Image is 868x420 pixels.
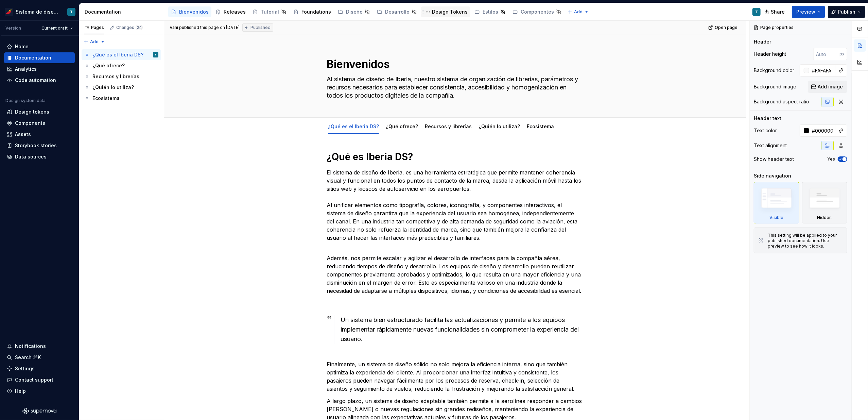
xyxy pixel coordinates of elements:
div: Header [754,38,771,45]
a: ¿Quién lo utiliza? [479,123,520,129]
div: Search ⌘K [15,354,41,361]
div: ¿Qué ofrece? [383,119,421,133]
div: Header height [754,51,786,57]
span: Vani [170,25,178,30]
div: T [155,51,157,58]
a: Ecosistema [527,123,554,129]
div: Background aspect ratio [754,98,809,105]
div: Ecosistema [92,95,120,102]
a: Tutorial [250,6,289,17]
div: ¿Quién lo utiliza? [92,84,134,91]
div: Show header text [754,156,794,163]
p: px [839,51,845,57]
div: Visible [769,215,783,220]
textarea: Bienvenidos [325,56,582,72]
div: published this page on [DATE] [179,25,240,30]
div: Hidden [802,182,848,223]
img: 55604660-494d-44a9-beb2-692398e9940a.png [5,8,13,16]
a: Bienvenidos [168,6,211,17]
a: Desarrollo [374,6,420,17]
div: ¿Quién lo utiliza? [476,119,523,133]
button: Add [566,7,591,17]
div: Side navigation [754,172,791,179]
a: Settings [4,363,75,374]
div: Estilos [483,9,498,15]
div: Design system data [5,98,46,103]
a: Code automation [4,75,75,86]
input: Auto [809,64,835,77]
input: Auto [809,124,835,137]
div: Recursos y librerías [92,73,139,80]
a: Releases [213,6,248,17]
a: Recursos y librerías [82,71,161,82]
a: ¿Quién lo utiliza? [82,82,161,93]
button: Sistema de diseño IberiaT [1,4,77,19]
div: Notifications [15,343,46,350]
button: Search ⌘K [4,352,75,363]
a: Storybook stories [4,140,75,151]
div: Page tree [82,49,161,104]
a: Analytics [4,64,75,74]
div: Components [15,120,45,127]
div: Pages [84,25,104,30]
label: Yes [827,156,835,162]
div: Version [5,26,21,31]
span: Add [90,39,99,45]
div: Desarrollo [385,9,410,15]
button: Add image [808,81,847,93]
p: El sistema de diseño de Iberia, es una herramienta estratégica que permite mantener coherencia vi... [327,168,584,242]
div: Analytics [15,66,37,72]
a: ¿Qué ofrece? [386,123,418,129]
div: Sistema de diseño Iberia [16,9,59,15]
div: Settings [15,365,35,372]
div: Hidden [817,215,832,220]
div: Assets [15,131,31,138]
input: Auto [813,48,839,60]
div: ¿Qué es el Iberia DS? [325,119,382,133]
a: Design tokens [4,106,75,117]
h1: ¿Qué es Iberia DS? [327,151,584,163]
div: ¿Qué es el Iberia DS? [92,51,143,58]
div: This setting will be applied to your published documentation. Use preview to see how it looks. [768,233,843,249]
span: Add [574,9,583,15]
div: ¿Qué ofrece? [92,62,125,69]
span: Open page [715,25,737,30]
a: ¿Qué es el Iberia DS?T [82,49,161,60]
p: Además, nos permite escalar y agilizar el desarrollo de interfaces para la compañía aérea, reduci... [327,246,584,295]
textarea: Al sistema de diseño de Iberia, nuestro sistema de organización de librerías, parámetros y recurs... [325,74,582,101]
div: Text color [754,127,777,134]
div: Ecosistema [524,119,557,133]
a: Assets [4,129,75,140]
div: Contact support [15,376,53,383]
div: Storybook stories [15,142,57,149]
div: Page tree [168,5,564,19]
div: Background color [754,67,794,74]
div: Documentation [15,54,51,61]
span: Add image [818,83,843,90]
a: Componentes [510,6,564,17]
div: Foundations [301,9,331,15]
div: Design Tokens [432,9,468,15]
div: Design tokens [15,108,49,115]
div: Help [15,388,26,394]
a: Diseño [335,6,373,17]
div: Text alignment [754,142,787,149]
div: Data sources [15,153,47,160]
p: Finalmente, un sistema de diseño sólido no solo mejora la eficiencia interna, sino que también op... [327,352,584,393]
div: Componentes [521,9,554,15]
div: Home [15,43,29,50]
a: Data sources [4,151,75,162]
a: Recursos y librerías [425,123,472,129]
span: Share [771,9,785,15]
a: Ecosistema [82,93,161,104]
svg: Supernova Logo [22,408,56,415]
a: ¿Qué ofrece? [82,60,161,71]
div: Un sistema bien estructurado facilita las actualizaciones y permite a los equipos implementar ráp... [341,315,584,344]
button: Contact support [4,374,75,385]
span: Publish [838,9,855,15]
span: Published [250,25,271,30]
div: T [70,9,73,15]
a: Open page [706,23,741,32]
div: Recursos y librerías [422,119,474,133]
